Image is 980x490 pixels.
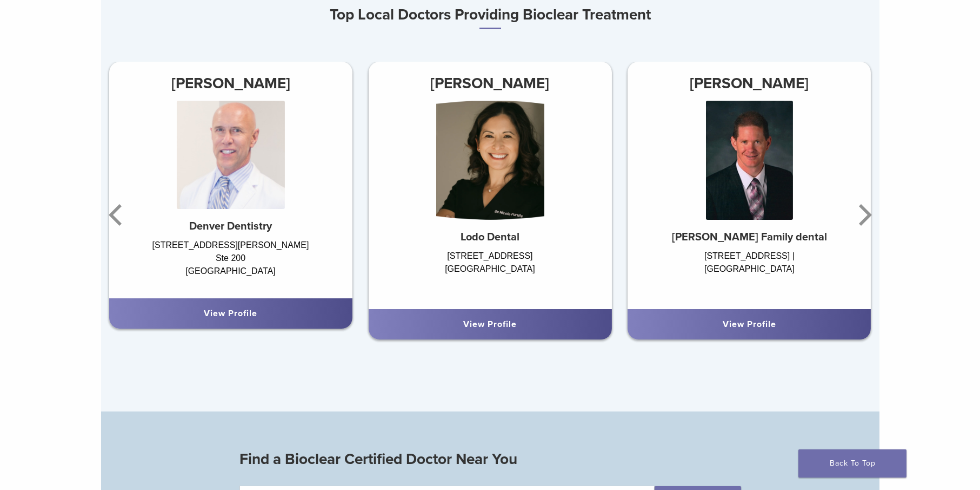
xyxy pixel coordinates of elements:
[436,101,544,220] img: Dr. Nicole Furuta
[628,250,871,298] div: [STREET_ADDRESS] | [GEOGRAPHIC_DATA]
[798,449,906,478] a: Back To Top
[109,70,352,96] h3: [PERSON_NAME]
[189,220,272,233] strong: Denver Dentistry
[177,101,285,209] img: Dr. Guy Grabiak
[204,308,257,319] a: View Profile
[461,231,519,244] strong: Lodo Dental
[463,319,517,330] a: View Profile
[706,101,792,220] img: Dr. Jeff Poulson
[723,319,776,330] a: View Profile
[101,2,879,29] h3: Top Local Doctors Providing Bioclear Treatment
[852,182,874,247] button: Next
[239,446,741,472] h3: Find a Bioclear Certified Doctor Near You
[368,70,611,96] h3: [PERSON_NAME]
[109,239,352,288] div: [STREET_ADDRESS][PERSON_NAME] Ste 200 [GEOGRAPHIC_DATA]
[628,70,871,96] h3: [PERSON_NAME]
[368,250,611,298] div: [STREET_ADDRESS] [GEOGRAPHIC_DATA]
[672,231,827,244] strong: [PERSON_NAME] Family dental
[106,182,128,247] button: Previous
